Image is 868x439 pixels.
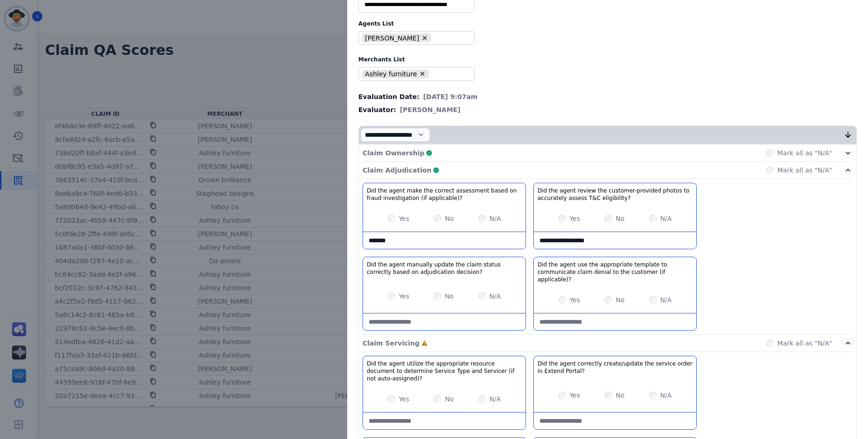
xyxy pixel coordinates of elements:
label: No [616,391,625,400]
label: N/A [490,292,501,301]
label: Yes [570,214,580,223]
label: No [445,394,454,404]
label: Mark all as "N/A" [777,166,832,175]
span: [PERSON_NAME] [400,105,460,114]
span: [DATE] 9:07am [423,92,478,101]
p: Claim Servicing [363,339,419,348]
label: No [445,292,454,301]
label: Mark all as "N/A" [777,339,832,348]
label: N/A [660,391,672,400]
label: N/A [490,214,501,223]
label: Mark all as "N/A" [777,148,832,158]
label: N/A [660,295,672,305]
label: Agents List [358,20,857,27]
label: Yes [570,391,580,400]
label: No [616,295,625,305]
ul: selected options [361,68,469,80]
label: N/A [660,214,672,223]
label: Yes [570,295,580,305]
label: Yes [399,394,410,404]
label: Yes [399,292,410,301]
button: Remove Ashley furniture [419,70,426,77]
div: Evaluation Date: [358,92,857,101]
li: Ashley furniture [362,70,429,79]
h3: Did the agent manually update the claim status correctly based on adjudication decision? [367,261,522,276]
label: No [616,214,625,223]
li: [PERSON_NAME] [362,33,431,42]
label: Yes [399,214,410,223]
h3: Did the agent correctly create/update the service order in Extend Portal? [538,360,693,375]
h3: Did the agent review the customer-provided photos to accurately assess T&C eligibility? [538,187,693,202]
ul: selected options [361,33,469,44]
label: Merchants List [358,56,857,63]
p: Claim Adjudication [363,166,431,175]
h3: Did the agent use the appropriate template to communicate claim denial to the customer (if applic... [538,261,693,283]
label: No [445,214,454,223]
h3: Did the agent make the correct assessment based on fraud investigation (if applicable)? [367,187,522,202]
p: Claim Ownership [363,148,424,158]
label: N/A [490,394,501,404]
h3: Did the agent utilize the appropriate resource document to determine Service Type and Servicer (i... [367,360,522,382]
button: Remove Latisha Williams [421,34,428,41]
div: Evaluator: [358,105,857,114]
